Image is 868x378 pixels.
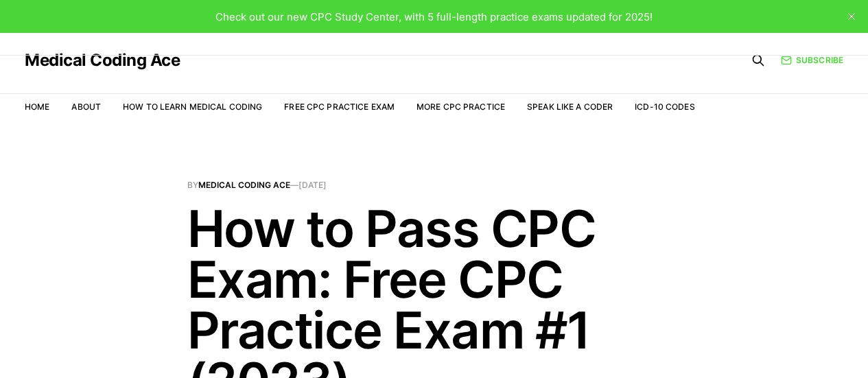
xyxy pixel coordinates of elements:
[841,5,863,27] button: close
[25,52,180,69] a: Medical Coding Ace
[71,102,101,112] a: About
[198,180,290,190] a: Medical Coding Ace
[187,181,681,189] span: By —
[123,102,262,112] a: How to Learn Medical Coding
[781,54,843,67] a: Subscribe
[25,102,49,112] a: Home
[527,102,613,112] a: Speak Like a Coder
[635,102,694,112] a: ICD-10 Codes
[284,102,395,112] a: Free CPC Practice Exam
[417,102,505,112] a: More CPC Practice
[644,311,868,378] iframe: portal-trigger
[215,10,653,23] span: Check out our new CPC Study Center, with 5 full-length practice exams updated for 2025!
[298,180,327,190] time: [DATE]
